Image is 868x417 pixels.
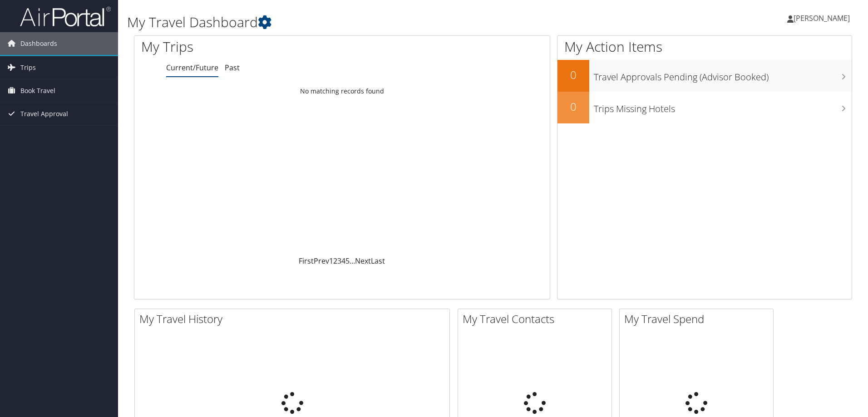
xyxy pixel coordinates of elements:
[787,5,859,32] a: [PERSON_NAME]
[20,32,57,55] span: Dashboards
[166,63,218,73] a: Current/Future
[557,67,589,83] h2: 0
[333,256,337,266] a: 2
[20,6,111,27] img: airportal-logo.png
[314,256,329,266] a: Prev
[139,311,449,327] h2: My Travel History
[225,63,240,73] a: Past
[329,256,333,266] a: 1
[594,66,852,83] h3: Travel Approvals Pending (Advisor Booked)
[341,256,345,266] a: 4
[557,92,852,123] a: 0Trips Missing Hotels
[337,256,341,266] a: 3
[134,83,550,99] td: No matching records found
[355,256,371,266] a: Next
[463,311,612,327] h2: My Travel Contacts
[20,79,55,102] span: Book Travel
[624,311,773,327] h2: My Travel Spend
[299,256,314,266] a: First
[345,256,350,266] a: 5
[794,13,850,23] span: [PERSON_NAME]
[20,103,68,125] span: Travel Approval
[350,256,355,266] span: …
[594,98,852,115] h3: Trips Missing Hotels
[557,99,589,114] h2: 0
[371,256,385,266] a: Last
[141,37,370,56] h1: My Trips
[557,37,852,56] h1: My Action Items
[20,56,36,79] span: Trips
[557,60,852,92] a: 0Travel Approvals Pending (Advisor Booked)
[127,13,615,32] h1: My Travel Dashboard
